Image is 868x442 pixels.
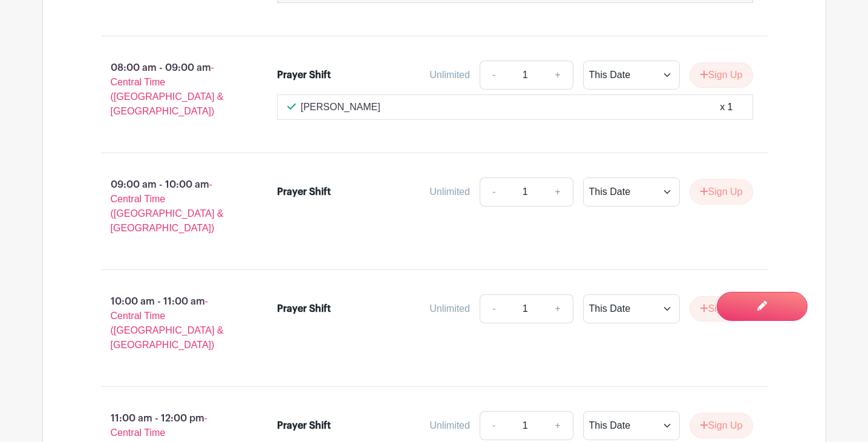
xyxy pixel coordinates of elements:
p: 10:00 am - 11:00 am [82,289,258,357]
a: - [480,61,507,90]
div: Prayer Shift [277,185,331,199]
p: 08:00 am - 09:00 am [82,56,258,124]
p: 09:00 am - 10:00 am [82,173,258,240]
div: Unlimited [429,418,470,433]
a: - [480,411,507,440]
div: Unlimited [429,68,470,82]
button: Sign Up [690,179,753,205]
div: Unlimited [429,185,470,199]
a: + [543,294,573,323]
div: x 1 [720,100,733,114]
a: + [543,177,573,206]
a: - [480,177,507,206]
button: Sign Up [690,413,753,438]
div: Prayer Shift [277,418,331,433]
div: Prayer Shift [277,302,331,316]
button: Sign Up [690,62,753,88]
button: Sign Up [690,296,753,322]
a: + [543,61,573,90]
div: Prayer Shift [277,68,331,82]
a: - [480,294,507,323]
div: Unlimited [429,302,470,316]
p: [PERSON_NAME] [301,100,380,114]
a: + [543,411,573,440]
